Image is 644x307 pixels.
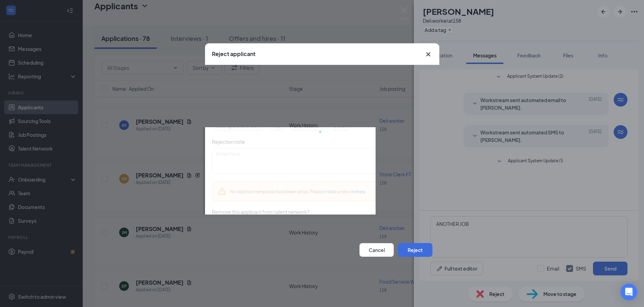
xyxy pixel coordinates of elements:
[398,243,432,257] button: Reject
[424,50,432,58] button: Close
[621,284,637,300] div: Open Intercom Messenger
[359,243,394,257] button: Cancel
[212,50,255,58] h3: Reject applicant
[424,50,432,58] svg: Cross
